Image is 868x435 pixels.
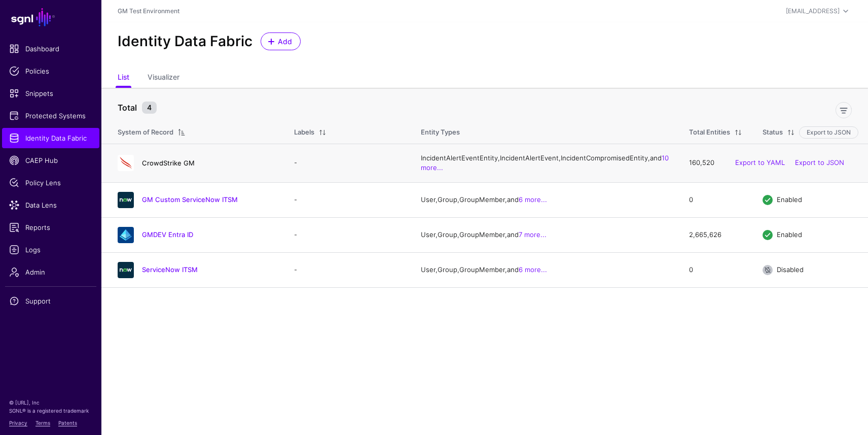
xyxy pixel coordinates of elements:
[142,195,238,204] a: GM Custom ServiceNow ITSM
[519,265,547,274] a: 6 more...
[777,195,802,204] span: Enabled
[118,155,134,171] img: svg+xml;base64,PHN2ZyB3aWR0aD0iNjQiIGhlaWdodD0iNjQiIHZpZXdCb3g9IjAgMCA2NCA2NCIgZmlsbD0ibm9uZSIgeG...
[679,252,752,287] td: 0
[118,227,134,243] img: svg+xml;base64,PHN2ZyB3aWR0aD0iNjQiIGhlaWdodD0iNjQiIHZpZXdCb3g9IjAgMCA2NCA2NCIgZmlsbD0ibm9uZSIgeG...
[679,217,752,252] td: 2,665,626
[777,230,802,239] span: Enabled
[118,103,137,113] strong: Total
[9,200,92,210] span: Data Lens
[148,69,179,88] a: Visualizer
[118,192,134,208] img: svg+xml;base64,PHN2ZyB3aWR0aD0iNjQiIGhlaWdodD0iNjQiIHZpZXdCb3g9IjAgMCA2NCA2NCIgZmlsbD0ibm9uZSIgeG...
[2,240,99,260] a: Logs
[411,217,679,252] td: User, Group, GroupMember, and
[261,32,301,50] a: Add
[9,222,92,232] span: Reports
[2,128,99,148] a: Identity Data Fabric
[2,150,99,171] a: CAEP Hub
[142,265,198,274] a: ServiceNow ITSM
[6,6,95,28] a: SGNL
[763,127,783,138] div: Status
[799,126,858,139] button: Export to JSON
[9,178,92,188] span: Policy Lens
[9,296,92,306] span: Support
[277,36,294,47] span: Add
[411,144,679,182] td: IncidentAlertEventEntity, IncidentAlertEvent, IncidentCompromisedEntity, and
[118,127,173,138] div: System of Record
[9,398,92,407] p: © [URL], Inc
[689,127,730,138] div: Total Entities
[411,182,679,217] td: User, Group, GroupMember, and
[142,230,193,239] a: GMDEV Entra ID
[411,252,679,287] td: User, Group, GroupMember, and
[118,33,252,50] h2: Identity Data Fabric
[2,39,99,59] a: Dashboard
[9,155,92,165] span: CAEP Hub
[786,7,840,16] div: [EMAIL_ADDRESS]
[679,144,752,182] td: 160,520
[142,102,157,114] small: 4
[2,195,99,215] a: Data Lens
[142,159,195,167] a: CrowdStrike GM
[2,173,99,193] a: Policy Lens
[284,252,411,287] td: -
[118,262,134,278] img: svg+xml;base64,PHN2ZyB3aWR0aD0iNjQiIGhlaWdodD0iNjQiIHZpZXdCb3g9IjAgMCA2NCA2NCIgZmlsbD0ibm9uZSIgeG...
[9,88,92,98] span: Snippets
[9,245,92,255] span: Logs
[118,69,129,88] a: List
[2,83,99,104] a: Snippets
[35,420,50,426] a: Terms
[118,7,179,15] a: GM Test Environment
[519,230,547,239] a: 7 more...
[294,127,314,138] div: Labels
[284,217,411,252] td: -
[795,158,844,166] a: Export to JSON
[9,267,92,277] span: Admin
[58,420,77,426] a: Patents
[421,128,460,136] span: Entity Types
[9,407,92,415] p: SGNL® is a registered trademark
[2,61,99,81] a: Policies
[2,262,99,282] a: Admin
[2,217,99,238] a: Reports
[9,420,27,426] a: Privacy
[9,133,92,143] span: Identity Data Fabric
[284,144,411,182] td: -
[679,182,752,217] td: 0
[735,158,785,166] a: Export to YAML
[777,265,804,274] span: Disabled
[284,182,411,217] td: -
[9,66,92,76] span: Policies
[9,44,92,54] span: Dashboard
[9,111,92,121] span: Protected Systems
[2,106,99,126] a: Protected Systems
[519,195,547,204] a: 6 more...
